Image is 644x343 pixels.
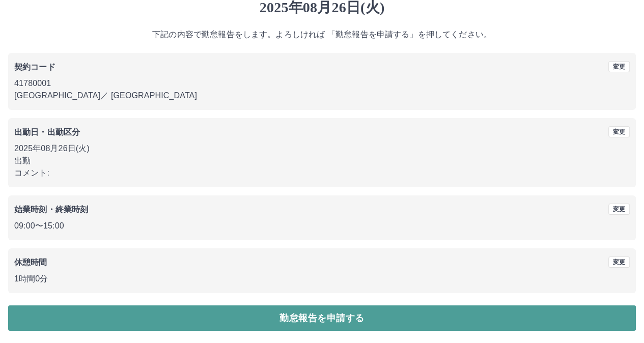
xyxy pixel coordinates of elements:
p: 1時間0分 [14,273,630,285]
b: 休憩時間 [14,258,47,267]
p: 出勤 [14,155,630,167]
p: 09:00 〜 15:00 [14,220,630,232]
p: [GEOGRAPHIC_DATA] ／ [GEOGRAPHIC_DATA] [14,90,630,102]
button: 変更 [608,204,630,215]
button: 変更 [608,61,630,72]
b: 契約コード [14,63,55,71]
button: 変更 [608,256,630,268]
p: 41780001 [14,77,630,90]
button: 変更 [608,126,630,137]
b: 始業時刻・終業時刻 [14,205,88,214]
p: 2025年08月26日(火) [14,142,630,155]
p: 下記の内容で勤怠報告をします。よろしければ 「勤怠報告を申請する」を押してください。 [8,28,636,41]
button: 勤怠報告を申請する [8,305,636,331]
p: コメント: [14,167,630,179]
b: 出勤日・出勤区分 [14,128,80,136]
